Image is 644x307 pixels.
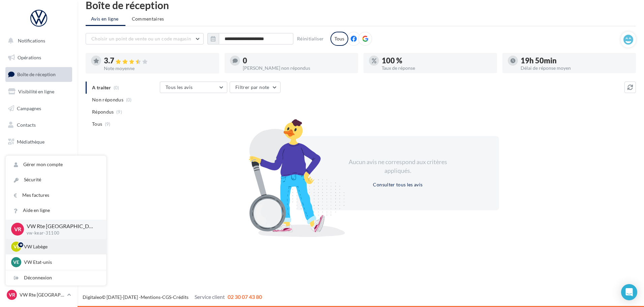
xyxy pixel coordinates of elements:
[92,96,123,103] span: Non répondus
[24,259,98,266] p: VW Etat-unis
[4,101,74,116] a: Campagnes
[243,57,353,64] div: 0
[86,33,204,44] button: Choisir un point de vente ou un code magasin
[4,191,74,211] a: Campagnes DataOnDemand
[116,109,122,115] span: (9)
[243,66,353,70] div: [PERSON_NAME] non répondus
[340,158,456,175] div: Aucun avis ne correspond aux critères appliqués.
[4,118,74,132] a: Contacts
[230,82,281,93] button: Filtrer par note
[9,291,15,298] span: VR
[162,294,171,300] a: CGS
[6,172,106,187] a: Sécurité
[195,294,225,300] span: Service client
[104,57,214,65] div: 3.7
[17,71,56,77] span: Boîte de réception
[166,84,193,90] span: Tous les avis
[132,16,164,22] span: Commentaires
[92,121,102,127] span: Tous
[382,57,492,64] div: 100 %
[24,243,98,250] p: VW Labège
[173,294,188,300] a: Crédits
[6,157,106,172] a: Gérer mon compte
[14,225,21,233] span: VR
[382,66,492,70] div: Taux de réponse
[4,85,74,99] a: Visibilité en ligne
[4,67,74,82] a: Boîte de réception
[621,284,637,300] div: Open Intercom Messenger
[4,168,74,188] a: PLV et print personnalisable
[4,152,74,166] a: Calendrier
[17,122,36,128] span: Contacts
[126,97,132,102] span: (0)
[5,288,72,301] a: VR VW Rte [GEOGRAPHIC_DATA]
[13,243,19,250] span: VL
[104,66,214,71] div: Note moyenne
[17,105,41,111] span: Campagnes
[83,294,262,300] span: © [DATE]-[DATE] - - -
[18,55,41,60] span: Opérations
[6,188,106,203] a: Mes factures
[13,259,19,266] span: VE
[91,36,191,41] span: Choisir un point de vente ou un code magasin
[4,51,74,65] a: Opérations
[105,121,111,127] span: (9)
[294,35,327,43] button: Réinitialiser
[20,291,64,298] p: VW Rte [GEOGRAPHIC_DATA]
[18,38,45,43] span: Notifications
[370,181,425,189] button: Consulter tous les avis
[92,109,114,115] span: Répondus
[6,203,106,218] a: Aide en ligne
[330,32,348,46] div: Tous
[521,57,631,64] div: 19h 50min
[6,270,106,285] div: Déconnexion
[4,34,71,48] button: Notifications
[521,66,631,70] div: Délai de réponse moyen
[141,294,160,300] a: Mentions
[83,294,102,300] a: Digitaleo
[160,82,227,93] button: Tous les avis
[4,135,74,149] a: Médiathèque
[17,139,45,145] span: Médiathèque
[18,89,54,94] span: Visibilité en ligne
[228,294,262,300] span: 02 30 07 43 80
[27,222,95,230] p: VW Rte [GEOGRAPHIC_DATA]
[27,230,95,236] p: vw-kear-31100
